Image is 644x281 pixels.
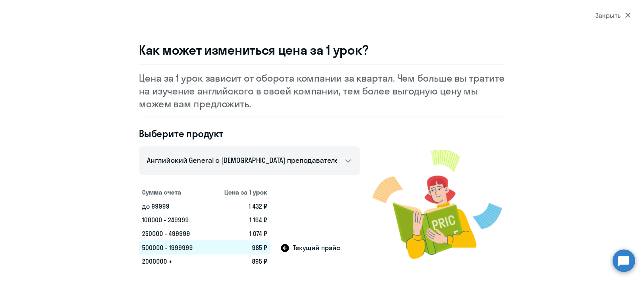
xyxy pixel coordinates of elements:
h4: Выберите продукт [139,127,360,140]
td: 985 ₽ [209,240,270,254]
td: до 99999 [139,199,209,213]
td: 1 164 ₽ [209,213,270,227]
td: 1 432 ₽ [209,199,270,213]
td: 100000 - 249999 [139,213,209,227]
td: 2000000 + [139,254,209,268]
td: Текущий прайс [270,240,360,254]
img: modal-image.png [372,140,505,268]
th: Цена за 1 урок [209,185,270,199]
td: 500000 - 1999999 [139,240,209,254]
h3: Как может измениться цена за 1 урок? [139,42,505,58]
td: 895 ₽ [209,254,270,268]
th: Сумма счета [139,185,209,199]
td: 1 074 ₽ [209,227,270,240]
p: Цена за 1 урок зависит от оборота компании за квартал. Чем больше вы тратите на изучение английск... [139,72,505,110]
td: 250000 - 499999 [139,227,209,240]
div: Закрыть [595,10,631,20]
